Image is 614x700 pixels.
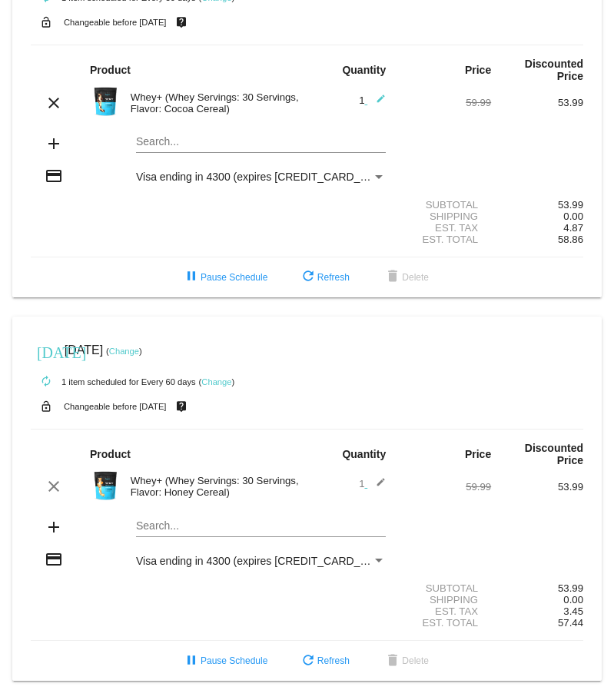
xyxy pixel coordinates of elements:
a: Change [109,347,139,356]
span: 0.00 [563,594,583,605]
div: Est. Total [399,234,491,245]
span: 1 [359,95,386,106]
span: 4.87 [563,222,583,234]
mat-icon: add [45,134,63,153]
mat-icon: live_help [172,12,191,32]
small: ( ) [199,377,235,386]
button: Refresh [287,647,362,675]
div: 59.99 [399,97,491,108]
div: 53.99 [491,582,583,594]
div: 53.99 [491,199,583,211]
small: 1 item scheduled for Every 60 days [31,377,196,386]
span: Refresh [299,272,350,283]
mat-select: Payment Method [136,555,386,567]
a: Change [201,377,231,386]
mat-icon: refresh [299,652,317,671]
strong: Price [465,64,491,76]
button: Refresh [287,264,362,291]
button: Delete [371,264,441,291]
strong: Product [90,448,131,460]
mat-icon: clear [45,477,63,496]
span: Pause Schedule [182,655,267,666]
mat-icon: refresh [299,268,317,287]
mat-select: Payment Method [136,171,386,183]
mat-icon: credit_card [45,167,63,185]
mat-icon: clear [45,94,63,112]
mat-icon: lock_open [37,12,55,32]
span: 0.00 [563,211,583,222]
strong: Quantity [342,448,386,460]
button: Delete [371,647,441,675]
span: Refresh [299,655,350,666]
input: Search... [136,520,386,532]
span: Visa ending in 4300 (expires [CREDIT_CARD_DATA]) [136,555,393,567]
button: Pause Schedule [170,264,280,291]
small: ( ) [106,347,142,356]
mat-icon: live_help [172,396,191,416]
strong: Product [90,64,131,76]
div: Subtotal [399,199,491,211]
mat-icon: [DATE] [37,342,55,360]
div: Est. Tax [399,222,491,234]
mat-icon: credit_card [45,550,63,569]
strong: Quantity [342,64,386,76]
span: Delete [383,655,429,666]
mat-icon: pause [182,652,201,671]
div: Subtotal [399,582,491,594]
button: Pause Schedule [170,647,280,675]
div: Est. Total [399,617,491,629]
input: Search... [136,136,386,148]
strong: Discounted Price [525,58,583,82]
span: 58.86 [558,234,583,245]
span: 1 [359,478,386,489]
div: 53.99 [491,97,583,108]
span: 57.44 [558,617,583,629]
small: Changeable before [DATE] [64,18,167,27]
mat-icon: pause [182,268,201,287]
div: Whey+ (Whey Servings: 30 Servings, Flavor: Honey Cereal) [123,475,307,498]
img: Image-1-Carousel-Whey-2lb-Honey-Cereal-no-badge-Transp.png [90,470,121,501]
img: Image-1-Carousel-Whey-2lb-Cocoa-Cereal-no-badge-Transp.png [90,86,121,117]
mat-icon: lock_open [37,396,55,416]
div: Shipping [399,211,491,222]
div: Est. Tax [399,605,491,617]
span: Pause Schedule [182,272,267,283]
span: Visa ending in 4300 (expires [CREDIT_CARD_DATA]) [136,171,393,183]
div: Whey+ (Whey Servings: 30 Servings, Flavor: Cocoa Cereal) [123,91,307,114]
small: Changeable before [DATE] [64,402,167,411]
div: Shipping [399,594,491,605]
mat-icon: add [45,518,63,536]
span: Delete [383,272,429,283]
div: 53.99 [491,481,583,493]
strong: Price [465,448,491,460]
span: 3.45 [563,605,583,617]
strong: Discounted Price [525,442,583,466]
mat-icon: delete [383,268,402,287]
div: 59.99 [399,481,491,493]
mat-icon: delete [383,652,402,671]
mat-icon: edit [367,477,386,496]
mat-icon: edit [367,94,386,112]
mat-icon: autorenew [37,373,55,391]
